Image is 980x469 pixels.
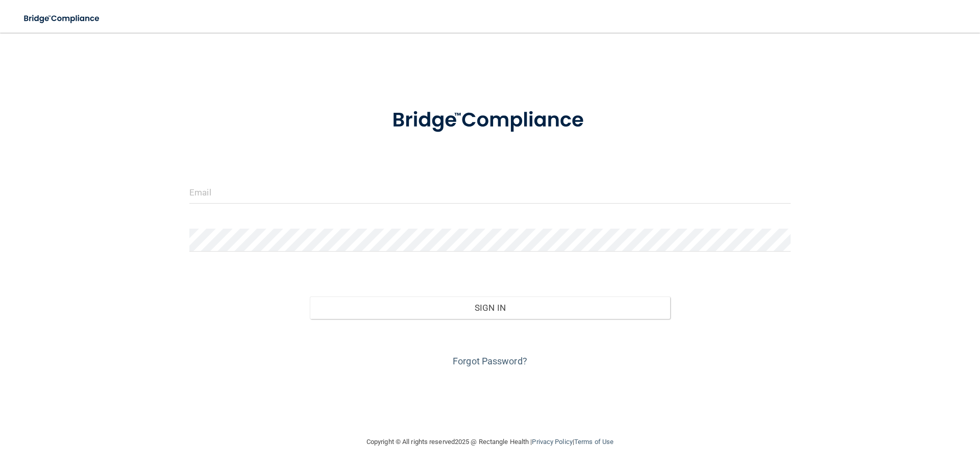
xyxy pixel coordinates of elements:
[304,426,676,458] div: Copyright © All rights reserved 2025 @ Rectangle Health | |
[371,94,609,147] img: bridge_compliance_login_screen.278c3ca4.svg
[189,181,791,204] input: Email
[15,8,109,29] img: bridge_compliance_login_screen.278c3ca4.svg
[310,297,671,319] button: Sign In
[574,438,614,446] a: Terms of Use
[453,356,527,366] a: Forgot Password?
[532,438,572,446] a: Privacy Policy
